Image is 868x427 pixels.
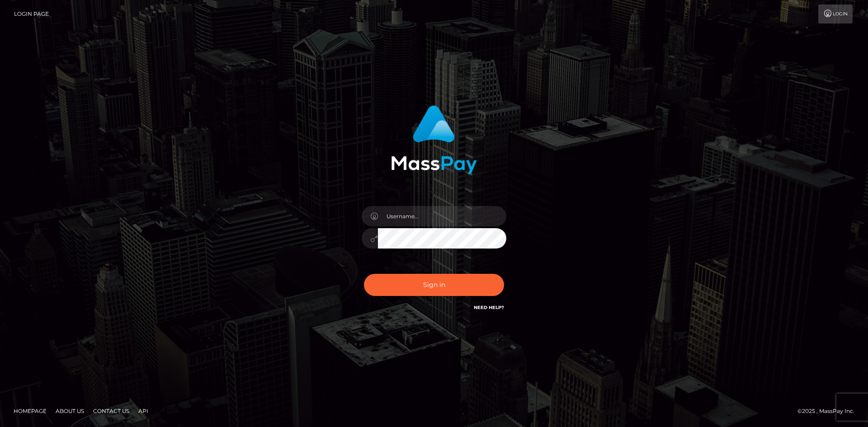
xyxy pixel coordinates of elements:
a: Login [818,5,853,23]
a: Homepage [10,404,50,418]
a: API [135,404,152,418]
a: Login Page [14,5,49,23]
a: Need Help? [474,305,504,310]
a: Contact Us [90,404,133,418]
input: Username... [378,206,506,226]
button: Sign in [364,274,504,296]
div: © 2025 , MassPay Inc. [797,406,861,416]
a: About Us [52,404,88,418]
img: MassPay Login [391,105,477,174]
